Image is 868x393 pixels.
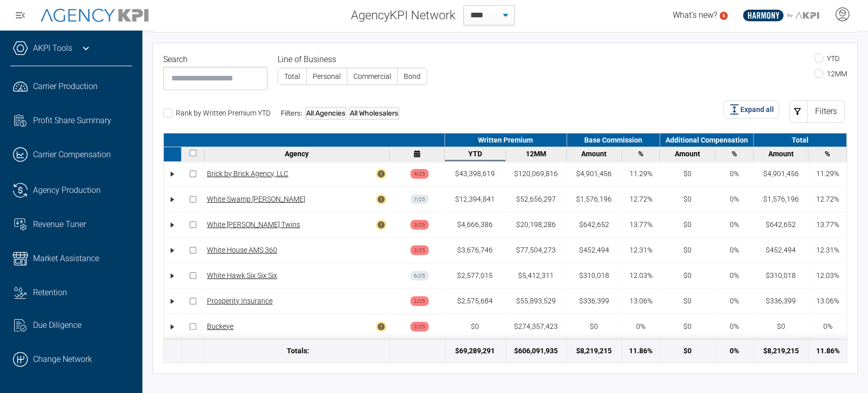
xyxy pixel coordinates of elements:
[730,194,739,205] div: 0%
[816,194,839,205] div: 12.72%
[683,169,692,179] div: $0
[445,133,567,147] div: Written Premium
[730,296,739,306] div: 0%
[307,68,347,85] label: Personal
[33,319,81,331] span: Due Diligence
[807,100,845,123] div: Filters
[410,194,429,204] div: 7 / 25
[740,104,774,115] span: Expand all
[683,245,692,256] div: $0
[278,68,306,85] label: Total
[41,9,148,22] img: AgencyKPI
[630,194,652,205] div: 12.72%
[763,346,798,356] div: $8,219,215
[630,245,652,256] div: 12.31%
[576,346,612,356] div: $8,219,215
[660,133,754,147] div: Additional Compensation
[516,296,556,306] div: $55,893,529
[816,346,840,356] div: 11.86%
[630,296,652,306] div: 13.06%
[730,270,739,281] div: 0%
[754,133,847,147] div: Total
[816,270,839,281] div: 12.03%
[730,169,739,179] div: 0%
[816,219,839,230] div: 13.77%
[471,321,479,332] div: $0
[823,321,832,332] div: 0%
[169,190,176,208] div: •
[33,287,132,299] div: Retention
[514,321,558,332] div: $274,357,423
[570,150,619,158] div: Amount
[207,321,233,332] a: Buckeye
[683,321,692,332] div: $0
[169,165,176,183] div: •
[457,296,493,306] div: $2,575,684
[457,219,493,230] div: $4,666,386
[579,296,609,306] div: $336,399
[207,150,386,158] div: Agency
[630,219,652,230] div: 13.77%
[630,169,652,179] div: 11.29%
[516,219,556,230] div: $20,198,286
[410,169,429,179] div: 4 / 25
[567,133,661,147] div: Base Commission
[630,270,652,281] div: 12.03%
[763,194,798,205] div: $1,576,196
[579,245,609,256] div: $452,494
[590,321,598,332] div: $0
[207,169,288,179] a: Brick by Brick Agency, LLC
[281,107,399,120] div: Filters:
[766,219,796,230] div: $642,652
[576,194,612,205] div: $1,576,196
[730,321,739,332] div: 0%
[351,6,456,24] span: AgencyKPI Network
[33,252,99,265] span: Market Assistance
[278,53,427,66] legend: Line of Business
[720,12,728,20] a: 5
[579,219,609,230] div: $642,652
[730,219,739,230] div: 0%
[410,271,429,280] div: 6 / 25
[718,150,751,158] div: %
[624,150,657,158] div: %
[789,100,845,123] button: Filters
[163,53,192,66] label: Search
[683,296,692,306] div: $0
[207,194,305,205] a: White Swamp [PERSON_NAME]
[814,54,840,63] label: YTD
[305,107,346,120] div: All Agencies
[457,270,493,281] div: $2,577,015
[766,245,796,256] div: $452,494
[723,100,779,119] button: Expand all
[455,346,495,356] div: $69,289,291
[455,194,495,205] div: $12,394,841
[287,346,309,356] span: Totals:
[207,245,277,256] a: White House AMS 360
[518,270,554,281] div: $5,412,311
[33,80,98,93] span: Carrier Production
[576,169,612,179] div: $4,901,456
[683,270,692,281] div: $0
[169,241,176,259] div: •
[673,10,717,20] span: What's new?
[33,149,111,161] span: Carrier Compensation
[349,107,399,120] div: All Wholesalers
[398,68,427,85] label: Bond
[811,150,844,158] div: %
[722,13,725,18] text: 5
[457,245,493,256] div: $3,676,746
[207,219,300,230] a: White [PERSON_NAME] Twins
[776,321,785,332] div: $0
[683,346,692,356] div: $0
[514,169,558,179] div: $120,069,816
[816,296,839,306] div: 13.06%
[683,219,692,230] div: $0
[683,194,692,205] div: $0
[169,216,176,234] div: •
[756,150,806,158] div: Amount
[207,270,277,281] a: White Hawk Six Six Six
[447,150,503,158] div: YTD
[730,346,739,356] div: 0%
[33,42,72,54] a: AKPI Tools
